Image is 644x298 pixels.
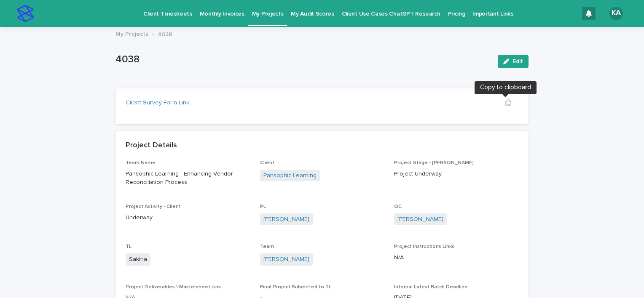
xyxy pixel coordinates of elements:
[394,253,518,262] p: N/A
[126,160,156,165] span: Team Name
[17,5,34,22] img: stacker-logo-s-only.png
[513,59,523,64] span: Edit
[260,285,331,290] span: Final Project Submitted to TL
[609,7,623,20] div: KA
[260,160,274,165] span: Client
[394,204,402,209] span: QC
[394,285,468,290] span: Internal Latest Batch Deadline
[126,244,131,249] span: TL
[126,204,181,209] span: Project Activity - Client
[126,253,150,266] span: Sakina
[397,215,443,224] a: [PERSON_NAME]
[394,244,454,249] span: Project Instructions Links
[263,171,317,180] a: Pansophic Learning
[260,204,266,209] span: PL
[394,170,518,178] p: Project Underway
[126,213,250,222] p: Underway
[263,215,309,224] a: [PERSON_NAME]
[115,29,148,38] a: My Projects
[126,285,221,290] span: Project Deliverables \ Mastersheet Link
[115,53,491,66] p: 4038
[126,170,250,187] p: Pansophic Learning - Enhancing Vendor Reconciliation Process
[498,55,529,68] button: Edit
[394,160,474,165] span: Project Stage - [PERSON_NAME]
[126,100,189,106] a: Client Survey Form Link
[126,141,177,150] h2: Project Details
[158,29,172,38] p: 4038
[263,255,309,264] a: [PERSON_NAME]
[260,244,274,249] span: Team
